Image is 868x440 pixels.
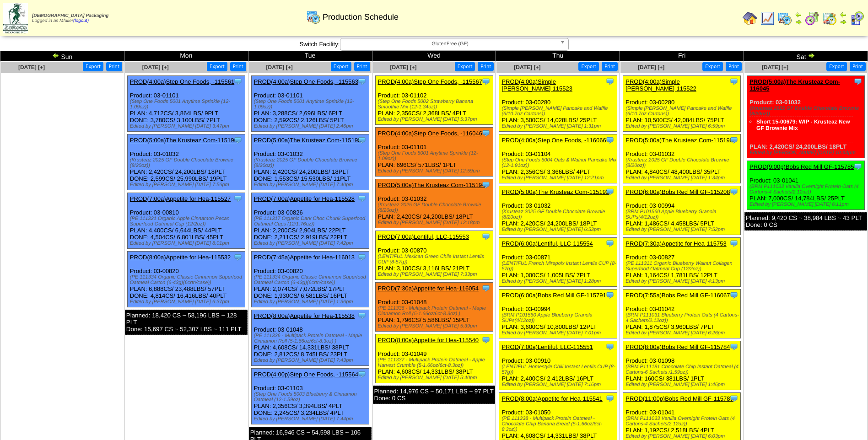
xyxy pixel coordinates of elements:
[499,186,617,235] div: Product: 03-01032 PLAN: 2,420CS / 24,200LBS / 18PLT
[749,184,864,195] div: (BRM P111033 Vanilla Overnight Protein Oats (4 Cartons-4 Sachets/2.12oz))
[602,62,618,71] button: Print
[850,11,864,26] img: calendarcustomer.gif
[251,369,369,424] div: Product: 03-01103 PLAN: 2,356CS / 3,394LBS / 4PLT DONE: 2,245CS / 3,234LBS / 4PLT
[501,312,616,323] div: (BRM P101560 Apple Blueberry Granola SUPs(4/12oz))
[378,130,482,137] a: PROD(4:00a)Step One Foods, -116046
[378,182,485,188] a: PROD(5:00a)The Krusteaz Com-115194
[130,157,245,168] div: (Krusteaz 2025 GF Double Chocolate Brownie (8/20oz))
[501,227,616,232] div: Edited by [PERSON_NAME] [DATE] 6:53pm
[254,299,369,305] div: Edited by [PERSON_NAME] [DATE] 1:36pm
[501,175,616,181] div: Edited by [PERSON_NAME] [DATE] 12:21pm
[130,137,237,144] a: PROD(5:00a)The Krusteaz Com-115196
[130,123,245,129] div: Edited by [PERSON_NAME] [DATE] 3:47pm
[805,11,819,26] img: calendarblend.gif
[501,364,616,375] div: (LENTIFUL Homestyle Chili Instant Lentils CUP (8-57g))
[501,382,616,387] div: Edited by [PERSON_NAME] [DATE] 7:16pm
[760,11,775,26] img: line_graph.gif
[514,64,540,70] span: [DATE] [+]
[254,254,355,261] a: PROD(7:45a)Appetite for Hea-116013
[501,106,616,117] div: (Simple [PERSON_NAME] Pancake and Waffle (6/10.7oz Cartons))
[378,272,493,277] div: Edited by [PERSON_NAME] [DATE] 7:33pm
[378,220,493,225] div: Edited by [PERSON_NAME] [DATE] 12:18pm
[254,157,369,168] div: (Krusteaz 2025 GF Double Chocolate Brownie (8/20oz))
[130,216,245,227] div: (PE 111321 Organic Apple Cinnamon Pecan Superfood Oatmeal Cup (12/2oz))
[481,335,491,344] img: Tooltip
[375,334,493,383] div: Product: 03-01049 PLAN: 4,608CS / 14,331LBS / 38PLT
[501,416,616,432] div: (PE 111338 - Multipack Protein Oatmeal - Chocolate Chip Banana Bread (5-1.66oz/6ct-8.3oz))
[378,78,482,85] a: PROD(4:00a)Step One Foods, -115567
[501,78,572,92] a: PROD(4:00a)Simple [PERSON_NAME]-115523
[501,188,609,195] a: PROD(5:00a)The Krusteaz Com-115193
[357,135,367,145] img: Tooltip
[496,51,620,61] td: Thu
[142,64,169,70] a: [DATE] [+]
[501,137,606,144] a: PROD(4:00a)Step One Foods, -116066
[729,187,739,196] img: Tooltip
[501,261,616,272] div: (LENTIFUL French Mirepoix Instant Lentils CUP (8-57g))
[52,52,59,59] img: arrowleft.gif
[130,241,245,246] div: Edited by [PERSON_NAME] [DATE] 8:01pm
[481,77,491,86] img: Tooltip
[254,182,369,188] div: Edited by [PERSON_NAME] [DATE] 7:40pm
[620,51,744,61] td: Fri
[749,106,864,117] div: (Krusteaz 2025 GF Double Chocolate Brownie (8/20oz))
[762,64,788,70] a: [DATE] [+]
[749,78,840,92] a: PROD(5:00a)The Krusteaz Com-116045
[625,137,733,144] a: PROD(5:00a)The Krusteaz Com-115199
[625,209,740,220] div: (BRM P101560 Apple Blueberry Granola SUPs(4/12oz))
[455,62,475,71] button: Export
[499,76,617,132] div: Product: 03-00280 PLAN: 3,500CS / 14,028LBS / 25PLT
[625,188,730,195] a: PROD(6:00a)Bobs Red Mill GF-115208
[254,371,358,378] a: PROD(4:00p)Step One Foods, -115564
[501,279,616,284] div: Edited by [PERSON_NAME] [DATE] 1:28pm
[501,123,616,129] div: Edited by [PERSON_NAME] [DATE] 1:31pm
[743,11,757,26] img: home.gif
[499,238,617,287] div: Product: 03-00871 PLAN: 1,000CS / 1,005LBS / 7PLT
[623,134,741,183] div: Product: 03-01032 PLAN: 4,840CS / 48,400LBS / 35PLT
[499,290,617,338] div: Product: 03-00994 PLAN: 3,600CS / 10,800LBS / 12PLT
[625,175,740,181] div: Edited by [PERSON_NAME] [DATE] 1:34pm
[501,330,616,336] div: Edited by [PERSON_NAME] [DATE] 7:01pm
[729,342,739,351] img: Tooltip
[254,333,369,344] div: (PE 111336 - Multipack Protein Oatmeal - Maple Cinnamon Roll (5-1.66oz/6ct-8.3oz) )
[625,279,740,284] div: Edited by [PERSON_NAME] [DATE] 4:13pm
[378,306,493,317] div: (PE 111336 - Multipack Protein Oatmeal - Maple Cinnamon Roll (5-1.66oz/6ct-8.3oz) )
[254,137,361,144] a: PROD(5:00a)The Krusteaz Com-115195
[625,157,740,168] div: (Krusteaz 2025 GF Double Chocolate Brownie (8/20oz))
[354,62,370,71] button: Print
[375,231,493,280] div: Product: 03-00870 PLAN: 3,100CS / 3,116LBS / 21PLT
[729,290,739,300] img: Tooltip
[605,187,615,196] img: Tooltip
[306,10,321,24] img: calendarprod.gif
[106,62,122,71] button: Print
[378,337,479,343] a: PROD(8:00a)Appetite for Hea-115540
[625,395,733,402] a: PROD(11:00p)Bobs Red Mill GF-115787
[501,343,593,350] a: PROD(7:00a)Lentiful, LLC-115551
[625,416,740,427] div: (BRM P111033 Vanilla Overnight Protein Oats (4 Cartons-4 Sachets/2.12oz))
[840,11,847,18] img: arrowleft.gif
[625,382,740,387] div: Edited by [PERSON_NAME] [DATE] 1:46pm
[777,11,792,26] img: calendarprod.gif
[623,290,741,338] div: Product: 03-01042 PLAN: 1,875CS / 3,960LBS / 7PLT
[378,99,493,110] div: (Step One Foods 5002 Strawberry Banana Smoothie Mix (12-1.34oz))
[729,135,739,145] img: Tooltip
[625,106,740,117] div: (Simple [PERSON_NAME] Pancake and Waffle (6/10.7oz Cartons))
[625,312,740,323] div: (BRM P111031 Blueberry Protein Oats (4 Cartons-4 Sachets/2.12oz))
[73,18,89,23] a: (logout)
[254,416,369,422] div: Edited by [PERSON_NAME] [DATE] 7:44pm
[501,157,616,168] div: (Step One Foods 5004 Oats & Walnut Pancake Mix (12-1.91oz))
[481,232,491,241] img: Tooltip
[481,180,491,189] img: Tooltip
[623,186,741,235] div: Product: 03-00994 PLAN: 1,486CS / 4,458LBS / 5PLT
[357,77,367,86] img: Tooltip
[130,299,245,305] div: Edited by [PERSON_NAME] [DATE] 6:37pm
[357,252,367,262] img: Tooltip
[501,209,616,220] div: (Krusteaz 2025 GF Double Chocolate Brownie (8/20oz))
[0,51,124,61] td: Sun
[822,11,837,26] img: calendarinout.gif
[32,13,108,23] span: Logged in as Mfuller
[233,194,243,203] img: Tooltip
[266,64,293,70] span: [DATE] [+]
[826,62,847,71] button: Export
[729,77,739,86] img: Tooltip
